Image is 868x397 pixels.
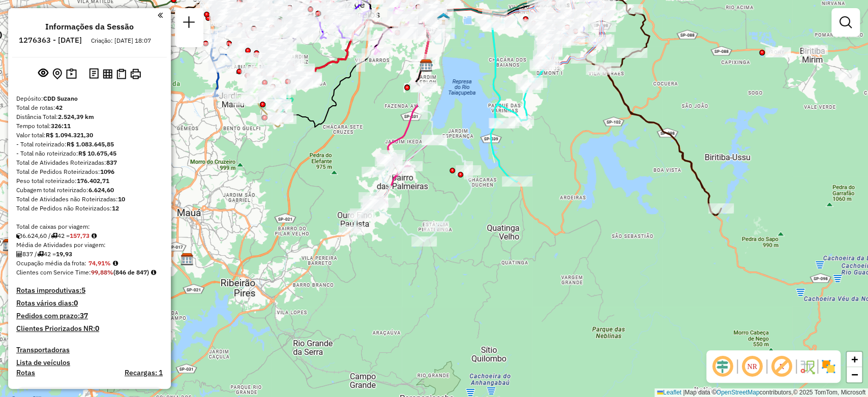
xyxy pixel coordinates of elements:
[16,231,163,240] div: 6.624,60 / 42 =
[16,346,163,354] h4: Transportadoras
[77,177,109,185] strong: 176.402,71
[50,66,64,82] button: Centralizar mapa no depósito ou ponto de apoio
[36,66,50,82] button: Exibir sessão original
[51,233,57,239] i: Total de rotas
[70,232,89,239] strong: 157,73
[851,353,858,365] span: +
[16,140,163,149] div: - Total roteirizado:
[19,36,82,45] h6: 1276363 - [DATE]
[683,389,684,396] span: |
[835,70,860,80] div: Atividade não roteirizada - DIRCEU QUEIROZ CABRA
[740,354,764,379] span: Ocultar NR
[43,95,78,102] strong: CDD Suzano
[16,176,163,186] div: Peso total roteirizado:
[87,66,101,82] button: Logs desbloquear sessão
[118,195,125,203] strong: 10
[16,186,163,195] div: Cubagem total roteirizado:
[16,94,163,103] div: Depósito:
[45,22,134,32] h4: Informações da Sessão
[654,388,868,397] div: Map data © contributors,© 2025 TomTom, Microsoft
[87,36,155,45] div: Criação: [DATE] 18:07
[16,233,22,239] i: Cubagem total roteirizado
[64,66,79,82] button: Painel de Sugestão
[56,250,72,258] strong: 19,93
[91,268,113,276] strong: 99,88%
[55,104,63,111] strong: 42
[78,149,116,157] strong: R$ 10.675,45
[16,324,163,333] h4: Clientes Priorizados NR:
[16,250,163,259] div: 837 / 42 =
[16,369,35,377] a: Rotas
[16,158,163,167] div: Total de Atividades Roteirizadas:
[16,358,163,367] h4: Lista de veículos
[95,324,99,333] strong: 0
[16,259,86,267] span: Ocupação média da frota:
[851,368,858,381] span: −
[128,67,143,81] button: Imprimir Rotas
[181,253,194,266] img: CDD Maua
[657,389,681,396] a: Leaflet
[67,140,114,148] strong: R$ 1.083.645,85
[3,238,16,252] img: CDD Diadema
[106,159,117,166] strong: 837
[16,222,163,231] div: Total de caixas por viagem:
[179,12,199,35] a: Nova sessão e pesquisa
[58,113,94,120] strong: 2.524,39 km
[16,103,163,112] div: Total de rotas:
[74,298,78,308] strong: 0
[799,358,815,375] img: Fluxo de ruas
[16,268,91,276] span: Clientes com Service Time:
[16,149,163,158] div: - Total não roteirizado:
[769,354,794,379] span: Exibir rótulo
[81,286,85,295] strong: 5
[37,251,44,257] i: Total de rotas
[16,312,88,320] h4: Pedidos com prazo:
[88,186,114,194] strong: 6.624,60
[101,67,114,80] button: Visualizar relatório de Roteirização
[16,112,163,121] div: Distância Total:
[820,358,836,375] img: Exibir/Ocultar setores
[16,121,163,131] div: Tempo total:
[16,286,163,295] h4: Rotas improdutivas:
[16,204,163,213] div: Total de Pedidos não Roteirizados:
[16,195,163,204] div: Total de Atividades não Roteirizadas:
[158,9,163,21] a: Clique aqui para minimizar o painel
[16,251,22,257] i: Total de Atividades
[835,12,856,33] a: Exibir filtros
[113,260,118,266] em: Média calculada utilizando a maior ocupação (%Peso ou %Cubagem) de cada rota da sessão. Rotas cro...
[420,59,433,72] img: CDD Suzano
[847,352,862,367] a: Zoom in
[16,131,163,140] div: Valor total:
[114,67,128,81] button: Visualizar Romaneio
[112,204,119,212] strong: 12
[151,269,156,276] em: Rotas cross docking consideradas
[16,167,163,176] div: Total de Pedidos Roteirizados:
[51,122,71,130] strong: 326:11
[16,240,163,250] div: Média de Atividades por viagem:
[847,367,862,382] a: Zoom out
[88,259,111,267] strong: 74,91%
[46,131,93,139] strong: R$ 1.094.321,30
[437,12,450,25] img: 630 UDC Light WCL Jardim Santa Helena
[16,299,163,308] h4: Rotas vários dias:
[113,268,149,276] strong: (846 de 847)
[765,47,791,57] div: Atividade não roteirizada - BAR DO TOQUINHO
[80,311,88,320] strong: 37
[92,233,97,239] i: Meta Caixas/viagem: 159,70 Diferença: -1,97
[716,389,760,396] a: OpenStreetMap
[710,354,735,379] span: Ocultar deslocamento
[100,168,114,175] strong: 1096
[802,45,828,55] div: Atividade não roteirizada - BOTECO DA GABI
[125,369,163,377] h4: Recargas: 1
